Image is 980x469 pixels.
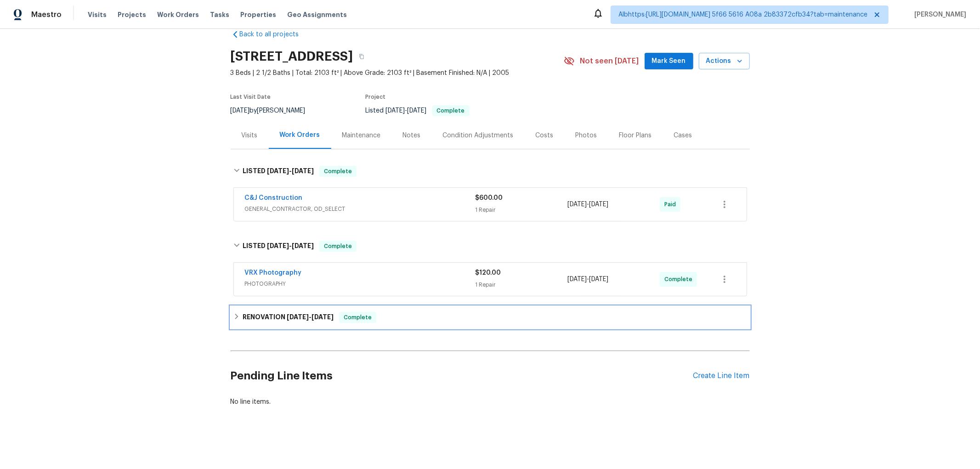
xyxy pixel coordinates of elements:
span: Mark Seen [652,56,686,67]
div: Cases [674,131,692,140]
span: 3 Beds | 2 1/2 Baths | Total: 2103 ft² | Above Grade: 2103 ft² | Basement Finished: N/A | 2005 [231,68,564,78]
span: Tasks [210,11,229,18]
div: RENOVATION [DATE]-[DATE]Complete [231,306,750,328]
a: VRX Photography [245,270,302,276]
span: [DATE] [287,314,309,320]
div: Floor Plans [619,131,652,140]
div: Create Line Item [693,372,750,380]
span: Actions [706,56,742,67]
span: - [287,314,334,320]
span: Complete [320,167,356,176]
span: [DATE] [589,201,608,208]
h2: [STREET_ADDRESS] [231,52,353,61]
span: Paid [664,200,680,209]
span: Not seen [DATE] [580,57,639,66]
div: LISTED [DATE]-[DATE]Complete [231,232,750,261]
span: Complete [664,275,696,284]
span: Geo Assignments [287,10,347,19]
div: Visits [242,131,258,140]
div: by [PERSON_NAME] [231,105,317,116]
div: LISTED [DATE]-[DATE]Complete [231,157,750,186]
a: C&J Construction [245,195,303,201]
span: Complete [320,242,356,251]
span: [DATE] [292,168,314,174]
div: Costs [536,131,554,140]
div: Work Orders [280,130,320,140]
span: Last Visit Date [231,94,271,100]
div: Notes [403,131,421,140]
span: - [567,275,608,284]
span: [DATE] [589,276,608,283]
span: [DATE] [267,168,289,174]
span: $120.00 [476,270,501,276]
div: No line items. [231,397,750,407]
button: Mark Seen [645,53,693,70]
span: [DATE] [267,243,289,249]
span: Properties [240,10,276,19]
div: 1 Repair [476,280,568,289]
span: PHOTOGRAPHY [245,279,476,288]
button: Copy Address [353,48,370,65]
span: Complete [433,108,469,113]
span: Projects [118,10,146,19]
span: - [386,107,427,114]
h6: LISTED [243,166,314,177]
span: Work Orders [157,10,199,19]
h6: RENOVATION [243,312,334,323]
span: [DATE] [312,314,334,320]
span: $600.00 [476,195,503,201]
span: Albhttps:[URL][DOMAIN_NAME] 5f66 5616 A08a 2b83372cfb34?tab=maintenance [618,10,867,19]
div: Condition Adjustments [443,131,514,140]
button: Actions [699,53,750,70]
div: Photos [576,131,597,140]
span: Listed [366,107,470,114]
span: Project [366,94,386,100]
span: Visits [88,10,107,19]
span: GENERAL_CONTRACTOR, OD_SELECT [245,204,476,214]
span: [DATE] [408,107,427,114]
span: [DATE] [567,276,587,283]
span: [DATE] [567,201,587,208]
a: Back to all projects [231,30,319,39]
div: 1 Repair [476,205,568,215]
span: [DATE] [231,107,250,114]
span: [DATE] [292,243,314,249]
h6: LISTED [243,241,314,252]
span: Complete [340,313,375,322]
span: [PERSON_NAME] [911,10,966,19]
div: Maintenance [342,131,381,140]
span: Maestro [31,10,62,19]
span: - [267,243,314,249]
h2: Pending Line Items [231,355,693,397]
span: - [567,200,608,209]
span: [DATE] [386,107,405,114]
span: - [267,168,314,174]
